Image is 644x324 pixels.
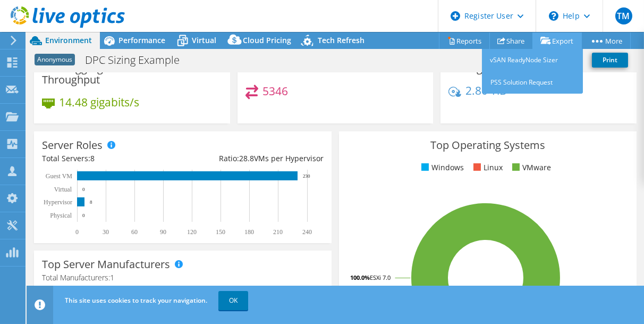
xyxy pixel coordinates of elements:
[244,228,254,236] text: 180
[482,49,583,71] a: vSAN ReadyNode Sizer
[489,32,533,49] a: Share
[318,35,365,45] span: Tech Refresh
[42,259,170,270] h3: Top Server Manufacturers
[45,35,92,45] span: Environment
[35,54,75,65] span: Anonymous
[118,35,165,45] span: Performance
[110,272,114,283] span: 1
[448,62,544,74] h3: Average Daily Write
[615,7,632,24] span: TM
[192,35,216,45] span: Virtual
[131,228,138,236] text: 60
[243,35,291,45] span: Cloud Pricing
[216,228,225,236] text: 150
[80,54,196,66] h1: DPC Sizing Example
[239,153,254,163] span: 28.8
[262,85,288,97] h4: 5346
[592,53,628,68] a: Print
[273,228,283,236] text: 210
[218,291,248,310] a: OK
[82,187,85,192] text: 0
[419,162,464,173] li: Windows
[42,62,222,86] h3: Peak Aggregate Network Throughput
[90,200,92,205] text: 8
[350,273,370,281] tspan: 100.0%
[42,139,103,151] h3: Server Roles
[510,162,551,173] li: VMware
[245,62,305,74] h3: IOPS at 95%
[54,186,72,193] text: Virtual
[347,139,629,151] h3: Top Operating Systems
[42,272,324,284] h4: Total Manufacturers:
[65,296,207,305] span: This site uses cookies to track your navigation.
[439,32,490,49] a: Reports
[46,172,72,180] text: Guest VM
[82,213,85,218] text: 0
[302,228,312,236] text: 240
[465,85,507,96] h4: 2.80 TiB
[44,198,72,206] text: Hypervisor
[187,228,197,236] text: 120
[103,228,109,236] text: 30
[59,96,139,108] h4: 14.48 gigabits/s
[183,153,324,164] div: Ratio: VMs per Hypervisor
[532,32,582,49] a: Export
[75,228,79,236] text: 0
[160,228,166,236] text: 90
[549,11,558,21] svg: \n
[90,153,95,163] span: 8
[303,173,310,179] text: 230
[370,273,391,281] tspan: ESXi 7.0
[42,153,183,164] div: Total Servers:
[482,71,583,94] a: PSS Solution Request
[471,162,503,173] li: Linux
[50,212,72,219] text: Physical
[581,32,631,49] a: More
